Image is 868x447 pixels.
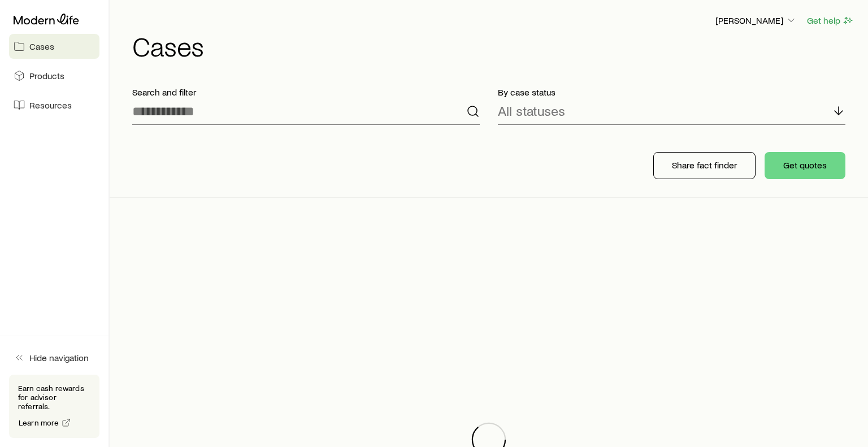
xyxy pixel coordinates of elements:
[29,99,72,111] span: Resources
[715,15,797,26] p: [PERSON_NAME]
[132,32,854,59] h1: Cases
[806,14,854,27] button: Get help
[672,159,737,171] p: Share fact finder
[498,103,565,119] p: All statuses
[9,34,99,59] a: Cases
[18,384,90,411] p: Earn cash rewards for advisor referrals.
[498,86,845,98] p: By case status
[9,345,99,370] button: Hide navigation
[29,41,54,52] span: Cases
[653,152,756,179] button: Share fact finder
[29,70,64,81] span: Products
[9,63,99,88] a: Products
[132,86,480,98] p: Search and filter
[715,14,797,28] button: [PERSON_NAME]
[765,152,845,179] button: Get quotes
[9,93,99,118] a: Resources
[29,352,89,363] span: Hide navigation
[9,375,99,438] div: Earn cash rewards for advisor referrals.Learn more
[19,419,59,427] span: Learn more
